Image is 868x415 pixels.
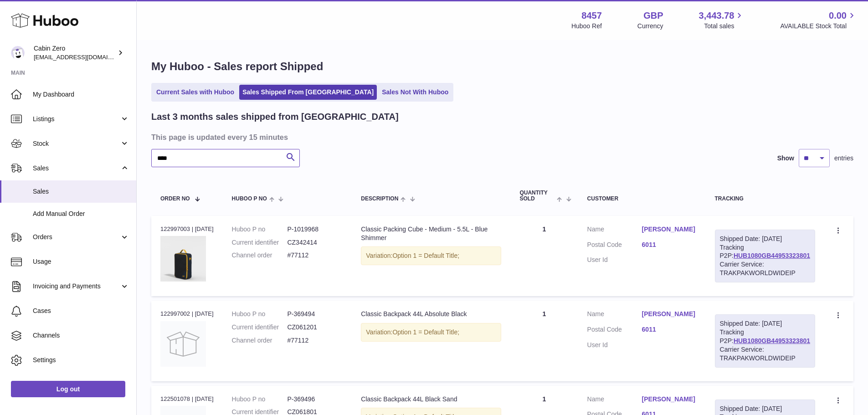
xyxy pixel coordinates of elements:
dd: #77112 [287,336,343,345]
td: 1 [510,216,578,296]
span: Stock [33,139,120,148]
span: Channels [33,331,129,340]
a: Log out [11,381,125,397]
span: Order No [160,196,190,202]
span: Usage [33,257,129,266]
span: Huboo P no [232,196,267,202]
div: Shipped Date: [DATE] [720,319,810,328]
div: Variation: [361,246,501,265]
div: Shipped Date: [DATE] [720,405,810,413]
div: Variation: [361,323,501,342]
dd: P-369496 [287,395,343,404]
div: Tracking [715,196,815,202]
div: Classic Backpack 44L Absolute Black [361,310,501,318]
dd: CZ342414 [287,238,343,247]
span: Add Manual Order [33,210,129,218]
span: AVAILABLE Stock Total [780,22,857,31]
a: [PERSON_NAME] [642,395,697,404]
a: Sales Not With Huboo [379,85,452,100]
a: 6011 [642,325,697,334]
span: Orders [33,233,120,241]
span: Option 1 = Default Title; [392,328,459,336]
span: Option 1 = Default Title; [392,252,459,259]
a: Current Sales with Huboo [153,85,237,100]
div: Shipped Date: [DATE] [720,235,810,243]
a: 0.00 AVAILABLE Stock Total [780,10,857,31]
h2: Last 3 months sales shipped from [GEOGRAPHIC_DATA] [151,111,399,123]
span: Listings [33,115,120,123]
div: Huboo Ref [571,22,602,31]
h1: My Huboo - Sales report Shipped [151,59,853,74]
td: 1 [510,301,578,381]
dt: Current identifier [232,238,288,247]
dd: P-369494 [287,310,343,318]
div: Currency [637,22,663,31]
dt: User Id [587,256,642,264]
dt: Name [587,395,642,406]
dt: Postal Code [587,241,642,251]
a: HUB1080GB44953323801 [734,252,810,259]
img: CLASSIC-PACKING-CUBE-M-Blue-Shimme-3.4-FRONT.jpg [160,236,206,282]
span: 0.00 [829,10,847,22]
dt: Name [587,225,642,236]
span: entries [834,154,853,163]
a: HUB1080GB44953323801 [734,337,810,344]
dt: Huboo P no [232,310,288,318]
div: Customer [587,196,697,202]
a: Sales Shipped From [GEOGRAPHIC_DATA] [239,85,377,100]
dt: Channel order [232,336,288,345]
label: Show [777,154,794,163]
span: Settings [33,356,129,364]
a: 3,443.78 Total sales [699,10,745,31]
dt: Huboo P no [232,225,288,234]
h3: This page is updated every 15 minutes [151,132,851,142]
strong: 8457 [581,10,602,22]
div: Classic Backpack 44L Black Sand [361,395,501,404]
img: no-photo.jpg [160,321,206,367]
img: internalAdmin-8457@internal.huboo.com [11,46,25,60]
div: 122997003 | [DATE] [160,225,214,233]
span: [EMAIL_ADDRESS][DOMAIN_NAME] [34,53,134,61]
dd: CZ061201 [287,323,343,332]
dt: Huboo P no [232,395,288,404]
div: Carrier Service: TRAKPAKWORLDWIDEIP [720,260,810,277]
a: [PERSON_NAME] [642,225,697,234]
span: My Dashboard [33,90,129,99]
dt: Name [587,310,642,321]
dt: Current identifier [232,323,288,332]
dd: #77112 [287,251,343,260]
div: 122997002 | [DATE] [160,310,214,318]
span: Sales [33,164,120,173]
span: Total sales [704,22,745,31]
a: [PERSON_NAME] [642,310,697,318]
dt: Channel order [232,251,288,260]
span: Quantity Sold [519,190,555,202]
span: 3,443.78 [699,10,734,22]
div: Tracking P2P: [715,230,815,282]
span: Invoicing and Payments [33,282,120,291]
a: 6011 [642,241,697,249]
span: Cases [33,307,129,315]
span: Sales [33,187,129,196]
div: 122501078 | [DATE] [160,395,214,403]
div: Tracking P2P: [715,314,815,367]
strong: GBP [643,10,663,22]
div: Cabin Zero [34,44,116,61]
dt: Postal Code [587,325,642,336]
dt: User Id [587,341,642,349]
span: Description [361,196,398,202]
div: Carrier Service: TRAKPAKWORLDWIDEIP [720,345,810,363]
dd: P-1019968 [287,225,343,234]
div: Classic Packing Cube - Medium - 5.5L - Blue Shimmer [361,225,501,242]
